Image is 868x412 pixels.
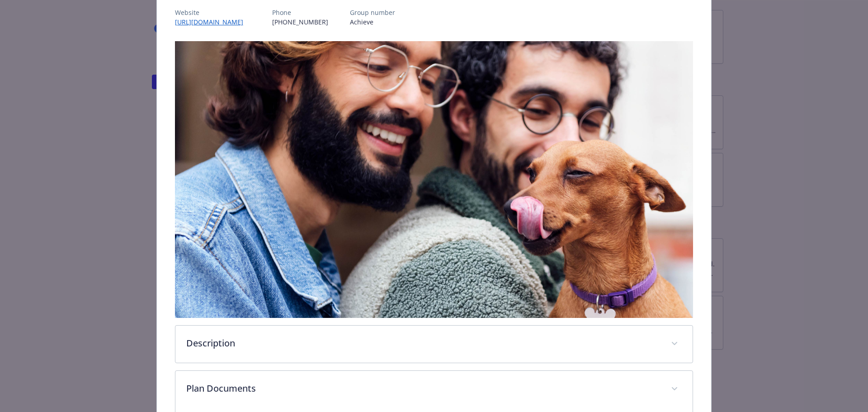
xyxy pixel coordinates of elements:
[186,382,660,395] p: Plan Documents
[175,18,250,26] a: [URL][DOMAIN_NAME]
[175,8,250,17] p: Website
[175,371,693,408] div: Plan Documents
[350,8,395,17] p: Group number
[175,326,693,363] div: Description
[186,336,660,350] p: Description
[272,17,328,27] p: [PHONE_NUMBER]
[175,41,693,318] img: banner
[272,8,328,17] p: Phone
[350,17,395,27] p: Achieve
